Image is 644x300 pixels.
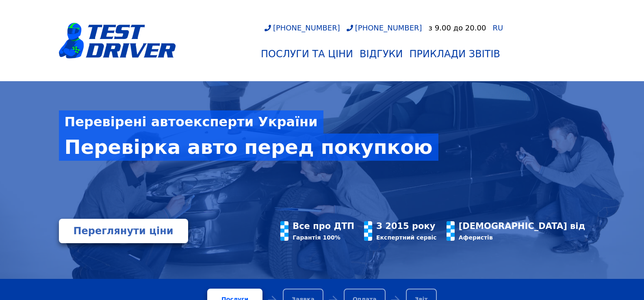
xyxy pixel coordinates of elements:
a: [PHONE_NUMBER] [347,24,422,32]
div: Все про ДТП [293,221,354,231]
a: Відгуки [356,45,406,63]
a: RU [492,24,503,32]
img: logotype@3x [59,23,176,58]
div: Відгуки [360,48,403,60]
a: Приклади звітів [406,45,503,63]
a: Переглянути ціни [59,219,188,243]
a: logotype@3x [59,3,176,78]
div: Приклади звітів [410,48,500,60]
div: Перевірка авто перед покупкою [59,134,438,160]
div: Аферистів [459,234,585,241]
div: З 2015 року [376,221,437,231]
div: з 9.00 до 20.00 [429,24,486,32]
div: Послуги та Ціни [261,48,353,60]
span: RU [492,24,503,32]
div: Перевірені автоексперти України [59,110,323,134]
a: [PHONE_NUMBER] [265,24,340,32]
a: Послуги та Ціни [258,45,356,63]
div: Експертний сервіс [376,234,437,241]
div: [DEMOGRAPHIC_DATA] від [459,221,585,231]
div: Гарантія 100% [293,234,354,241]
